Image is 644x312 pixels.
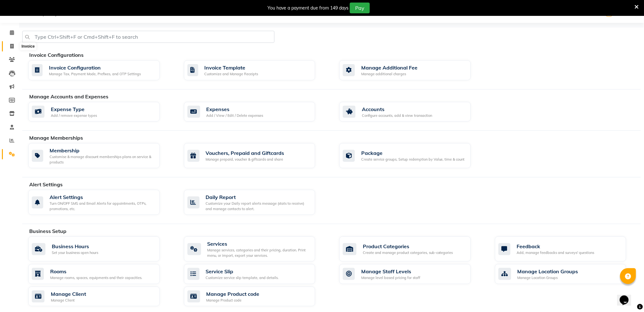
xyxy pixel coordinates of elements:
[206,149,284,157] div: Vouchers, Prepaid and Giftcards
[184,264,330,284] a: Service SlipCustomize service slip template, and details.
[184,236,330,262] a: ServicesManage services, categories and their pricing, duration. Print menu, or import, export yo...
[205,71,258,77] div: Customize and Manage Receipts
[207,240,310,248] div: Services
[495,264,641,284] a: Manage Location GroupsManage Location Groups
[49,64,141,71] div: Invoice Configuration
[28,287,174,307] a: Manage ClientManage Client
[495,236,641,262] a: FeedbackAdd, manage feedbacks and surveys' questions
[339,102,485,122] a: AccountsConfigure accounts, add & view transaction
[362,105,432,113] div: Accounts
[28,143,174,168] a: MembershipCustomise & manage discount memberships plans on service & products
[207,113,263,118] div: Add / View / Edit / Delete expenses
[51,298,86,303] div: Manage Client
[28,190,174,215] a: Alert SettingsTurn ON/OFF SMS and Email Alerts for appointments, OTPs, promotions, etc.
[339,264,485,284] a: Manage Staff LevelsManage level based pricing for staff
[339,236,485,262] a: Product CategoriesCreate and manage product categories, sub-categories
[28,102,174,122] a: Expense TypeAdd / remove expense types
[361,149,465,157] div: Package
[206,268,279,275] div: Service Slip
[52,250,98,256] div: Set your business open hours
[49,71,141,77] div: Manage Tax, Payment Mode, Prefixes, and OTP Settings
[207,248,310,258] div: Manage services, categories and their pricing, duration. Print menu, or import, export your servi...
[206,193,310,201] div: Daily Report
[184,287,330,307] a: Manage Product codeManage Product code
[50,154,155,165] div: Customise & manage discount memberships plans on service & products
[205,64,258,71] div: Invoice Template
[518,268,578,275] div: Manage Location Groups
[50,193,155,201] div: Alert Settings
[50,147,155,154] div: Membership
[206,201,310,211] div: Customize your Daily report alerts message (stats to receive) and manage contacts to alert.
[207,290,260,298] div: Manage Product code
[50,268,142,275] div: Rooms
[51,105,97,113] div: Expense Type
[22,31,275,43] input: Type Ctrl+Shift+F or Cmd+Shift+F to search
[50,201,155,211] div: Turn ON/OFF SMS and Email Alerts for appointments, OTPs, promotions, etc.
[339,143,485,168] a: PackageCreate service groups, Setup redemption by Value, time & count
[362,113,432,118] div: Configure accounts, add & view transaction
[28,60,174,80] a: Invoice ConfigurationManage Tax, Payment Mode, Prefixes, and OTP Settings
[363,242,453,250] div: Product Categories
[339,60,485,80] a: Manage Additional FeeManage additional charges
[361,64,417,71] div: Manage Additional Fee
[184,60,330,80] a: Invoice TemplateCustomize and Manage Receipts
[52,242,98,250] div: Business Hours
[361,157,465,162] div: Create service groups, Setup redemption by Value, time & count
[518,275,578,281] div: Manage Location Groups
[28,264,174,284] a: RoomsManage rooms, spaces, equipments and their capacities.
[517,242,594,250] div: Feedback
[207,105,263,113] div: Expenses
[363,250,453,256] div: Create and manage product categories, sub-categories
[361,71,417,77] div: Manage additional charges
[361,275,420,281] div: Manage level based pricing for staff
[207,298,260,303] div: Manage Product code
[361,268,420,275] div: Manage Staff Levels
[51,113,97,118] div: Add / remove expense types
[184,102,330,122] a: ExpensesAdd / View / Edit / Delete expenses
[20,43,36,50] div: Invoice
[184,190,330,215] a: Daily ReportCustomize your Daily report alerts message (stats to receive) and manage contacts to ...
[51,290,86,298] div: Manage Client
[268,5,349,11] div: You have a payment due from 149 days
[206,275,279,281] div: Customize service slip template, and details.
[617,287,638,306] iframe: chat widget
[517,250,594,256] div: Add, manage feedbacks and surveys' questions
[28,236,174,262] a: Business HoursSet your business open hours
[50,275,142,281] div: Manage rooms, spaces, equipments and their capacities.
[350,3,370,13] button: Pay
[184,143,330,168] a: Vouchers, Prepaid and GiftcardsManage prepaid, voucher & giftcards and share
[206,157,284,162] div: Manage prepaid, voucher & giftcards and share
